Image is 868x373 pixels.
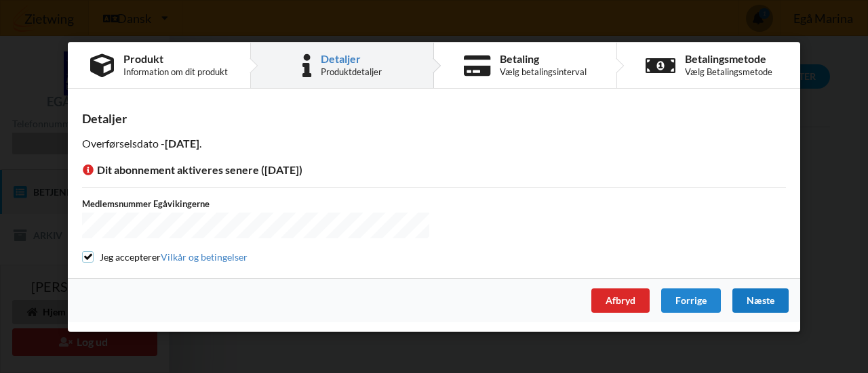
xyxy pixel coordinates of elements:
[685,66,772,77] div: Vælg Betalingsmetode
[500,53,587,64] div: Betaling
[321,53,382,64] div: Detaljer
[661,288,721,312] div: Forrige
[161,251,248,263] a: Vilkår og betingelser
[732,288,789,312] div: Næste
[685,53,772,64] div: Betalingsmetode
[82,162,302,175] span: Dit abonnement aktiveres senere ([DATE])
[82,251,248,263] label: Jeg accepterer
[500,66,587,77] div: Vælg betalingsinterval
[82,135,786,151] p: Overførselsdato - .
[123,66,228,77] div: Information om dit produkt
[165,136,199,149] b: [DATE]
[321,66,382,77] div: Produktdetaljer
[82,198,429,210] label: Medlemsnummer Egåvikingerne
[123,53,228,64] div: Produkt
[82,110,786,126] div: Detaljer
[591,288,650,312] div: Afbryd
